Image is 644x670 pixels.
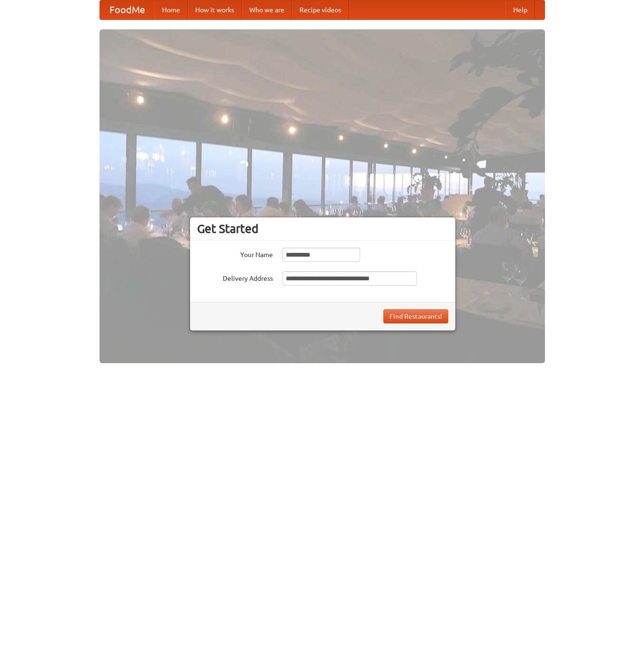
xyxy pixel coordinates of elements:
h3: Get Started [197,222,448,236]
label: Your Name [197,248,273,259]
a: FoodMe [100,0,154,19]
label: Delivery Address [197,271,273,283]
button: Find Restaurants! [383,309,448,323]
a: Recipe videos [292,0,349,19]
a: How it works [188,0,242,19]
a: Help [506,0,535,19]
a: Home [154,0,188,19]
a: Who we are [242,0,292,19]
